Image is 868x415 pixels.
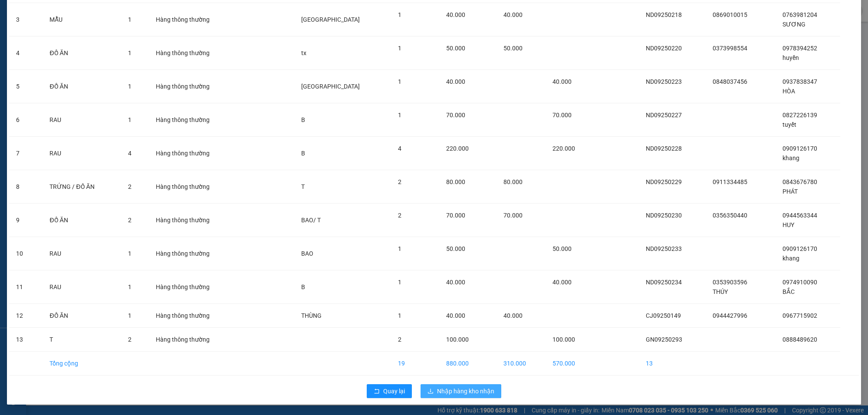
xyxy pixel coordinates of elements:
[149,270,239,304] td: Hàng thông thường
[783,336,817,343] span: 0888489620
[128,49,132,56] span: 1
[398,312,401,319] span: 1
[713,288,728,295] span: THÚY
[503,11,523,18] span: 40.000
[149,70,239,103] td: Hàng thông thường
[713,312,747,319] span: 0944427996
[9,103,43,137] td: 6
[783,78,817,85] span: 0937838347
[9,3,43,36] td: 3
[128,217,132,224] span: 2
[9,36,43,70] td: 4
[713,45,747,52] span: 0373998554
[427,388,434,395] span: download
[301,49,306,56] span: tx
[646,212,682,219] span: ND09250230
[639,352,706,375] td: 13
[552,336,575,343] span: 100.000
[783,45,817,52] span: 0978394252
[128,116,132,123] span: 1
[446,336,469,343] span: 100.000
[301,217,321,224] span: BAO/ T
[713,279,747,286] span: 0353903596
[398,245,401,252] span: 1
[128,183,132,190] span: 2
[391,352,439,375] td: 19
[552,78,572,85] span: 40.000
[43,352,121,375] td: Tổng cộng
[783,54,799,61] span: huyền
[43,137,121,170] td: RAU
[9,328,43,352] td: 13
[301,250,313,257] span: BAO
[503,212,523,219] span: 70.000
[43,36,121,70] td: ĐỒ ĂN
[446,245,465,252] span: 50.000
[783,178,817,185] span: 0843676780
[503,45,523,52] span: 50.000
[43,170,121,204] td: TRỨNG / ĐỒ ĂN
[446,45,465,52] span: 50.000
[301,150,305,157] span: B
[646,279,682,286] span: ND09250234
[783,288,795,295] span: BẮC
[783,245,817,252] span: 0909126170
[783,155,799,161] span: khang
[713,11,747,18] span: 0869010015
[128,336,132,343] span: 2
[398,212,401,219] span: 2
[421,384,501,398] button: downloadNhập hàng kho nhận
[149,103,239,137] td: Hàng thông thường
[9,137,43,170] td: 7
[149,304,239,328] td: Hàng thông thường
[149,3,239,36] td: Hàng thông thường
[552,112,572,119] span: 70.000
[783,188,798,195] span: PHÁT
[43,70,121,103] td: ĐỒ ĂN
[783,279,817,286] span: 0974910090
[446,212,465,219] span: 70.000
[149,137,239,170] td: Hàng thông thường
[646,336,682,343] span: GN09250293
[43,237,121,270] td: RAU
[128,312,132,319] span: 1
[9,170,43,204] td: 8
[437,386,494,396] span: Nhập hàng kho nhận
[646,145,682,152] span: ND09250228
[43,204,121,237] td: ĐỒ ĂN
[446,279,465,286] span: 40.000
[301,16,360,23] span: [GEOGRAPHIC_DATA]
[43,328,121,352] td: T
[646,112,682,119] span: ND09250227
[398,78,401,85] span: 1
[646,245,682,252] span: ND09250233
[783,121,796,128] span: tuyết
[783,312,817,319] span: 0967715902
[646,178,682,185] span: ND09250229
[546,352,594,375] td: 570.000
[128,250,132,257] span: 1
[503,178,523,185] span: 80.000
[301,183,305,190] span: T
[149,170,239,204] td: Hàng thông thường
[496,352,545,375] td: 310.000
[646,11,682,18] span: ND09250218
[367,384,412,398] button: rollbackQuay lại
[9,70,43,103] td: 5
[783,21,806,28] span: SƯƠNG
[9,204,43,237] td: 9
[149,36,239,70] td: Hàng thông thường
[446,11,465,18] span: 40.000
[646,312,681,319] span: CJ09250149
[439,352,496,375] td: 880.000
[43,3,121,36] td: MẪU
[301,312,322,319] span: THÙNG
[128,16,132,23] span: 1
[43,103,121,137] td: RAU
[128,83,132,90] span: 1
[783,255,799,262] span: khang
[446,178,465,185] span: 80.000
[552,279,572,286] span: 40.000
[713,78,747,85] span: 0848037456
[398,178,401,185] span: 2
